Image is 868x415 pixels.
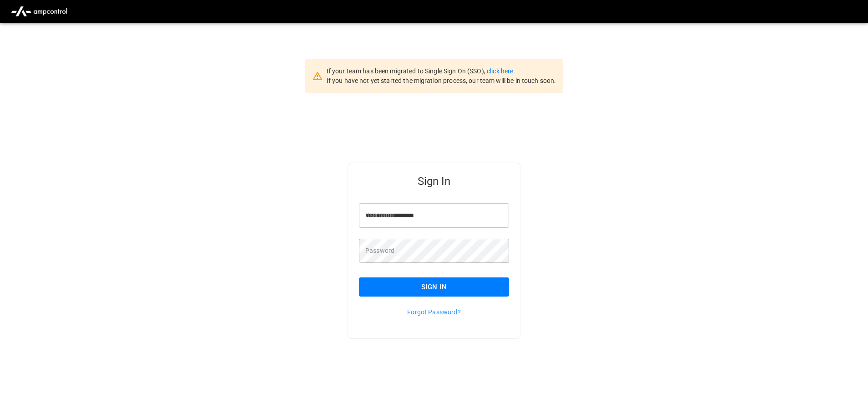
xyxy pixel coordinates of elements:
span: If you have not yet started the migration process, our team will be in touch soon. [327,77,556,84]
h5: Sign In [359,174,509,189]
a: click here. [487,67,515,75]
button: Sign In [359,277,509,297]
img: ampcontrol.io logo [7,3,71,20]
p: Forgot Password? [359,307,509,317]
span: If your team has been migrated to Single Sign On (SSO), [327,67,487,75]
